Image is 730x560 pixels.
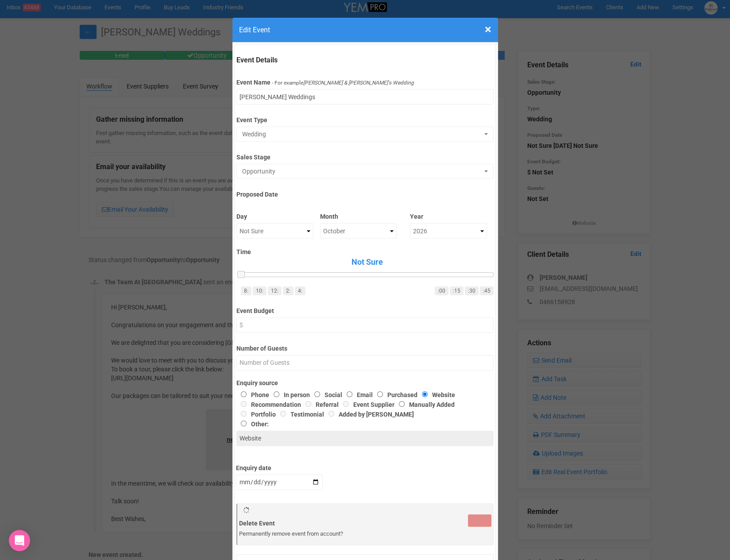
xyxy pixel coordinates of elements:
[342,391,373,398] label: Email
[236,391,269,398] label: Phone
[272,80,414,86] small: - For example
[236,89,494,104] input: Event Name
[236,187,494,199] label: Proposed Date
[239,519,491,528] label: Delete Event
[236,401,301,408] label: Recommendation
[241,256,494,268] span: Not Sure
[242,167,482,176] span: Opportunity
[241,286,251,295] a: 8:
[465,286,479,295] a: :30
[236,112,494,124] label: Event Type
[236,150,494,162] label: Sales Stage
[320,209,397,221] label: Month
[339,401,394,408] label: Event Supplier
[239,24,491,35] h4: Edit Event
[236,55,494,66] legend: Event Details
[417,391,455,398] label: Website
[450,286,463,295] a: :15
[236,78,270,87] label: Event Name
[239,530,491,538] div: Permanently remove event from account?
[269,391,310,398] label: In person
[268,286,282,295] a: 12:
[236,411,276,418] label: Portfolio
[310,391,342,398] label: Social
[283,286,294,295] a: 2:
[301,401,339,408] label: Referral
[373,391,417,398] label: Purchased
[253,286,267,295] a: 10:
[236,209,313,221] label: Day
[9,530,30,551] div: Open Intercom Messenger
[485,22,491,37] span: ×
[236,341,494,353] label: Number of Guests
[236,419,481,429] label: Other:
[242,130,482,139] span: Wedding
[324,411,414,418] label: Added by [PERSON_NAME]
[236,317,494,333] input: $
[295,286,305,295] a: 4:
[236,355,494,371] input: Number of Guests
[480,286,494,295] a: :45
[394,401,455,408] label: Manually Added
[435,286,448,295] a: :00
[276,411,324,418] label: Testimonial
[410,209,487,221] label: Year
[236,247,494,256] label: Time
[236,303,494,315] label: Event Budget
[303,80,414,86] i: [PERSON_NAME] & [PERSON_NAME]'s Wedding
[236,378,494,387] label: Enquiry source
[236,460,323,472] label: Enquiry date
